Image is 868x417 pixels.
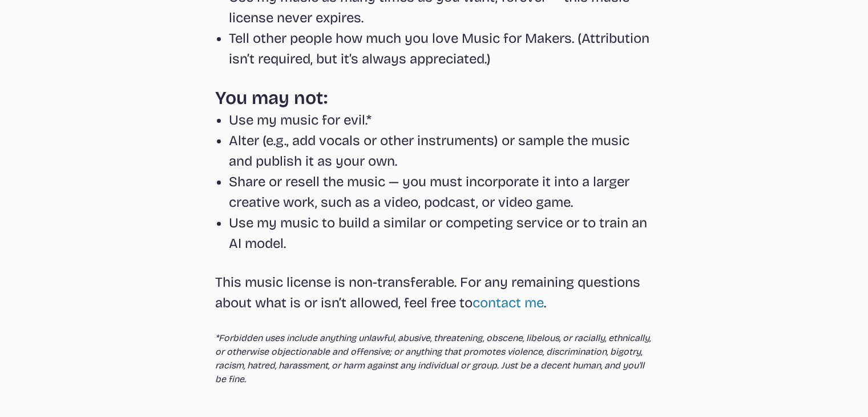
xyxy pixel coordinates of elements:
li: Tell other people how much you love Music for Makers. (Attribution isn’t required, but it’s alway... [229,28,653,69]
li: Alter (e.g., add vocals or other instruments) or sample the music and publish it as your own. [229,130,653,171]
p: *Forbidden uses include anything unlawful, abusive, threatening, obscene, libelous, or racially, ... [215,331,653,386]
li: Use my music for evil.* [229,110,653,130]
a: contact me [473,295,544,311]
li: Use my music to build a similar or competing service or to train an AI model. [229,212,653,254]
li: Share or resell the music — you must incorporate it into a larger creative work, such as a video,... [229,171,653,212]
h3: You may not: [215,87,653,109]
p: This music license is non-transferable. For any remaining questions about what is or isn’t allowe... [215,272,653,313]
